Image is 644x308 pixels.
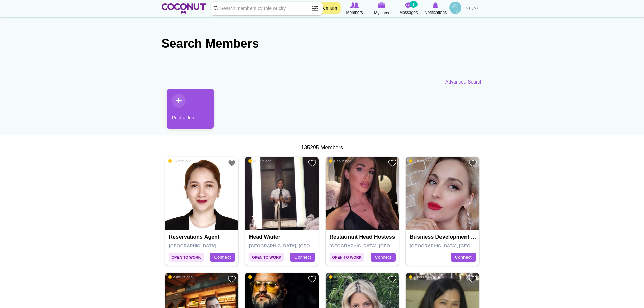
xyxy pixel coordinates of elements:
span: Open to Work [249,253,284,262]
li: 1 / 1 [162,89,209,134]
h4: Restaurant Head Hostess [330,234,397,240]
span: Notifications [425,9,447,16]
img: Notifications [433,2,438,8]
h4: Reservations agent [169,234,236,240]
a: Add to Favourites [308,159,316,167]
span: My Jobs [374,9,389,16]
span: Open to Work [169,253,204,262]
span: [GEOGRAPHIC_DATA], [GEOGRAPHIC_DATA] [249,243,345,248]
img: Messages [405,2,412,8]
span: 2 hours ago [329,275,353,279]
span: 1 hour ago [409,159,432,163]
h4: business development executive [410,234,477,240]
span: 16 min ago [168,159,191,163]
span: [GEOGRAPHIC_DATA] [169,243,216,248]
a: Connect [371,253,396,262]
span: Open to Work [330,253,364,262]
span: 3 hours ago [409,275,433,279]
a: Advanced Search [445,78,483,85]
a: العربية [463,2,483,15]
a: My Jobs My Jobs [368,2,395,16]
a: Add to Favourites [388,159,397,167]
div: 135295 Members [162,144,483,152]
a: Add to Favourites [228,275,236,283]
span: Messages [399,9,418,16]
img: Browse Members [350,2,359,8]
span: 2 hours ago [168,275,193,279]
img: Home [162,3,206,14]
a: Add to Favourites [388,275,397,283]
a: Connect [451,253,476,262]
input: Search members by role or city [211,2,323,15]
span: 40 min ago [248,159,271,163]
a: Add to Favourites [469,159,477,167]
a: Go Premium [307,2,341,14]
a: Add to Favourites [228,159,236,167]
a: Notifications Notifications [422,2,449,16]
span: 2 hours ago [248,275,273,279]
span: Members [346,9,363,16]
a: Connect [210,253,235,262]
a: Add to Favourites [308,275,316,283]
h4: Head Waiter [249,234,316,240]
small: 1 [410,1,417,8]
span: [GEOGRAPHIC_DATA], [GEOGRAPHIC_DATA] [330,243,426,248]
a: Messages Messages 1 [395,2,422,16]
a: Connect [290,253,315,262]
h2: Search Members [162,35,483,52]
span: 1 hour ago [329,159,352,163]
img: My Jobs [378,2,385,8]
span: [GEOGRAPHIC_DATA], [GEOGRAPHIC_DATA] [410,243,506,248]
a: Post a Job [167,89,214,129]
a: Add to Favourites [469,275,477,283]
a: Browse Members Members [341,2,368,16]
